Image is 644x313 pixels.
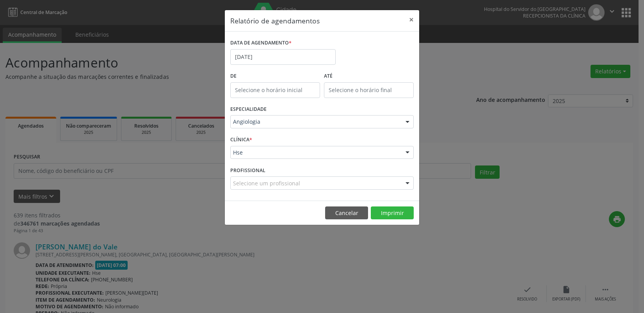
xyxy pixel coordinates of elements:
[230,134,252,146] label: CLÍNICA
[233,118,398,126] span: Angiologia
[324,70,414,82] label: ATÉ
[230,37,292,49] label: DATA DE AGENDAMENTO
[371,206,414,220] button: Imprimir
[404,10,419,29] button: Close
[230,82,320,98] input: Selecione o horário inicial
[324,82,414,98] input: Selecione o horário final
[325,206,368,220] button: Cancelar
[230,16,320,26] h5: Relatório de agendamentos
[230,103,267,116] label: ESPECIALIDADE
[233,149,398,156] span: Hse
[233,179,300,187] span: Selecione um profissional
[230,49,336,65] input: Selecione uma data ou intervalo
[230,164,265,176] label: PROFISSIONAL
[230,70,320,82] label: De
